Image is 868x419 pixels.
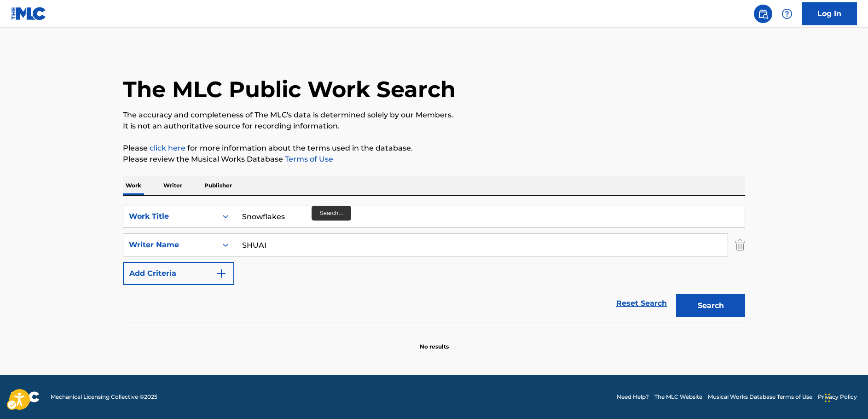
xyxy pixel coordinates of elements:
[123,205,745,322] form: Search Form
[283,155,333,163] a: Terms of Use
[123,154,745,165] p: Please review the Musical Works Database
[150,144,185,152] a: click here
[123,76,456,103] h1: The MLC Public Work Search
[234,234,728,256] input: Search...
[161,176,185,195] p: Writer
[735,233,745,256] img: Delete Criterion
[818,393,857,401] a: Privacy Policy
[216,268,227,279] img: 9d2ae6d4665cec9f34b9.svg
[51,393,157,401] span: Mechanical Licensing Collective © 2025
[123,143,745,154] p: Please for more information about the terms used in the database.
[11,7,46,20] img: MLC Logo
[123,262,234,285] button: Add Criteria
[654,393,702,401] a: The MLC Website
[802,2,857,25] a: Log In
[202,176,235,195] p: Publisher
[822,375,868,419] iframe: Hubspot Iframe
[11,391,40,402] img: logo
[129,211,212,222] div: Work Title
[781,8,793,19] img: help
[129,239,212,250] div: Writer Name
[123,110,745,121] p: The accuracy and completeness of The MLC's data is determined solely by our Members.
[123,121,745,132] p: It is not an authoritative source for recording information.
[708,393,812,401] a: Musical Works Database Terms of Use
[822,375,868,419] div: Chat Widget
[123,176,144,195] p: Work
[676,294,745,317] button: Search
[612,293,671,314] a: Reset Search
[617,393,649,401] a: Need Help?
[420,332,449,351] p: No results
[234,205,745,227] input: Search...
[825,384,830,412] div: Drag
[758,8,769,19] img: search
